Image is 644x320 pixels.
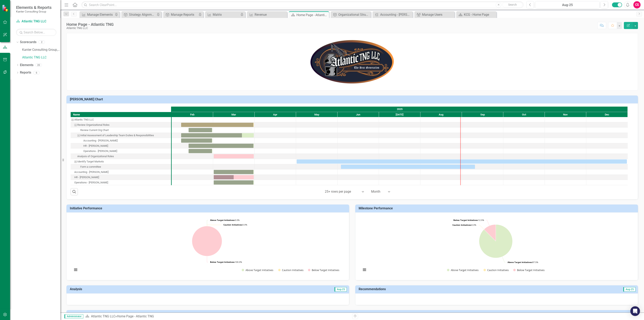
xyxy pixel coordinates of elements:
div: Task: Atlantic TNG LLC Start date: 2025-02-07 End date: 2025-02-08 [71,117,171,122]
div: Identify Target Markets [71,159,171,164]
div: Task: Start date: 2025-03-01 End date: 2025-03-31 [214,170,254,174]
text: 0.0% [223,223,247,226]
button: CS [633,1,641,8]
div: 6 [33,71,40,74]
div: Aug-25 [537,3,598,7]
path: Below Target Initiatives, 1. [484,224,496,241]
div: Operations - Diana Gisson [71,180,171,185]
div: Analysis of Organizational Roles [77,154,114,159]
div: Task: Start date: 2025-02-07 End date: 2025-03-31 [71,122,171,128]
div: Organizational Structure Optimization 2025 [338,12,370,17]
div: Chart. Highcharts interactive chart. [359,216,634,276]
div: Dec [586,112,628,117]
div: Sep [462,112,503,117]
button: Show Caution Initiatives [278,268,303,272]
div: Analysis of Organizational Roles [71,154,171,159]
div: Home Page - Atlantic TNG [296,12,328,18]
path: Below Target Initiatives, 2. [192,226,222,256]
div: HR - [PERSON_NAME] [83,143,108,149]
path: Above Target Initiatives, 7. [479,224,513,258]
div: HR - [PERSON_NAME] [74,175,99,180]
div: Form a committee [80,164,101,169]
div: Revenue [255,12,286,17]
button: Show Below Target Initiatives [513,268,545,272]
div: Review Organizational Roles [71,122,171,128]
a: Revenue [248,12,286,17]
text: 0.0% [452,223,476,226]
div: Apr [255,112,296,117]
a: Reports [20,70,31,75]
div: Accounting - [PERSON_NAME] [380,12,412,17]
div: Task: Start date: 2025-02-07 End date: 2025-03-31 [71,133,171,138]
a: Manage Reports [164,12,197,17]
div: Task: Start date: 2025-03-01 End date: 2025-03-31 [214,180,254,185]
div: Task: Start date: 2025-02-07 End date: 2025-03-31 [181,133,254,137]
div: 2025 [172,107,628,112]
div: Open Intercom Messenger [630,306,640,316]
div: Task: Start date: 2025-03-01 End date: 2025-03-31 [71,180,171,185]
div: » [85,314,349,319]
div: Task: Start date: 2025-03-01 End date: 2025-03-31 [71,169,171,175]
button: Show Above Target Initiatives [242,268,273,272]
div: Task: Start date: 2025-03-01 End date: 2025-03-31 [214,154,254,158]
button: View chart menu, Chart [362,267,367,273]
span: Elements & Reports [16,5,52,10]
text: 87.5% [508,261,538,264]
div: Operations - [PERSON_NAME] [74,180,108,185]
div: Name [71,112,171,117]
button: Search [502,2,522,8]
div: Task: Start date: 2025-05-01 End date: 2025-12-31 [71,159,171,164]
div: HR - Kevin Blake [71,143,171,149]
div: Review Organizational Roles [77,122,109,128]
div: Task: Start date: 2025-03-01 End date: 2025-03-31 [71,154,171,159]
div: KCG - Home Page [464,12,495,17]
button: Aug-25 [535,1,600,8]
span: Administrator [64,314,83,318]
a: Strategy Alignment Report [122,12,156,17]
div: Task: Start date: 2025-02-12 End date: 2025-02-28 [71,149,171,154]
small: Kanter Consulting Group [16,10,52,13]
tspan: Caution Initiatives: [223,223,243,226]
div: Task: Start date: 2025-06-03 End date: 2025-09-10 [341,165,475,169]
img: ClearPoint Strategy [2,5,9,12]
div: Initial Assessment of Leadership Team Duties & Responsibilities [71,133,171,138]
div: Feb [172,112,213,117]
div: Atlantic TNG LLC [74,117,94,122]
div: HR - Kevin Blake [71,175,171,180]
tspan: Caution Initiatives: [452,223,472,226]
h3: Milestone Performance [359,207,636,210]
div: Task: Start date: 2025-05-01 End date: 2025-12-31 [297,159,627,164]
div: Jun [337,112,379,117]
div: Task: Start date: 2025-02-07 End date: 2025-02-28 [71,138,171,143]
input: Search Below... [16,29,56,36]
div: Mar [213,112,255,117]
div: Form a committee [71,164,171,169]
div: Home Page - Atlantic TNG [117,314,154,318]
svg: Interactive chart [359,216,632,276]
div: Chart. Highcharts interactive chart. [71,216,345,276]
h3: [PERSON_NAME] Chart [70,98,636,101]
button: Show Above Target Initiatives [447,268,479,272]
div: Task: Start date: 2025-02-12 End date: 2025-02-28 [71,128,171,133]
div: Strategy Alignment Report [129,12,156,17]
div: Manage Reports [171,12,197,17]
div: Aug [420,112,462,117]
a: Kanter Consulting Group, CPAs & Advisors [22,48,60,52]
div: Jul [379,112,420,117]
tspan: Below Target Initiatives: [453,219,478,221]
h3: Recommendations [359,287,548,291]
tspan: Above Target Initiatives: [508,261,532,264]
div: Task: Start date: 2025-02-07 End date: 2025-02-28 [181,138,212,143]
div: Task: Start date: 2025-03-01 End date: 2025-03-31 [214,175,254,179]
svg: Interactive chart [71,216,343,276]
text: 0.0% [210,219,239,221]
tspan: Above Target Initiatives: [210,219,235,221]
span: Aug-25 [334,287,347,292]
input: Search ClearPoint... [82,1,523,8]
div: Task: Start date: 2025-02-07 End date: 2025-03-31 [181,123,254,127]
div: Task: Start date: 2025-02-12 End date: 2025-02-28 [189,128,212,132]
a: Organizational Structure Optimization 2025 [332,12,370,17]
tspan: Below Target Initiatives: [210,261,235,263]
div: Initial Assessment of Leadership Team Duties & Responsibilities [80,133,154,138]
